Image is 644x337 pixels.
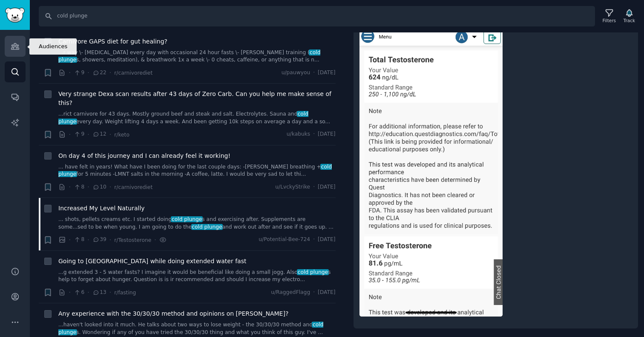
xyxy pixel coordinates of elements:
span: [DATE] [318,69,335,77]
a: ...r way \- [MEDICAL_DATA] every day with occasional 24 hour fasts \- [PERSON_NAME] training (col... [58,49,336,64]
span: 9 [74,69,84,77]
button: Track [621,7,638,25]
img: Increased My Level Naturally [359,6,503,317]
span: · [109,183,111,192]
span: · [69,68,71,77]
span: u/pauwyou [282,69,310,77]
img: GummySearch logo [5,8,25,23]
a: ...rict carnivore for 43 days. Mostly ground beef and steak and salt. Electrolytes. Sauna andcold... [58,110,336,125]
span: [DATE] [318,183,335,191]
span: · [154,235,156,244]
span: cold plunge [58,322,323,335]
span: · [87,288,89,297]
span: · [109,288,111,297]
span: · [87,68,89,77]
span: [DATE] [318,289,335,296]
span: r/keto [114,132,129,138]
span: 6 [74,289,84,296]
span: cold plunge [191,224,223,230]
a: Any experience with the 30/30/30 method and opinions on [PERSON_NAME]? [58,309,288,318]
span: · [313,183,315,191]
span: · [69,288,71,297]
span: [DATE] [318,236,335,244]
span: · [313,69,315,77]
a: ...haven't looked into it much. He talks about two ways to lose weight - the 30/30/30 method andc... [58,321,336,336]
span: · [87,130,89,139]
a: Carnivore GAPS diet for gut healing? [58,37,167,46]
span: r/carnivorediet [114,184,152,190]
a: ... have felt in years! What have I been doing for the last couple days: -[PERSON_NAME] breathing... [58,163,336,178]
span: u/Potential-Bee-724 [259,236,310,244]
span: u/kabuks [287,131,310,138]
input: Search Keyword [39,6,595,26]
div: Filters [603,17,616,23]
a: ...g extended 3 - 5 water fasts? I imagine it would be beneficial like doing a small jogg. Alsoco... [58,269,336,284]
span: 13 [92,289,106,296]
a: ... shots, pellets creams etc. I started doingcold plunges and exercising after. Supplements are ... [58,216,336,231]
span: 8 [74,183,84,191]
span: 8 [74,236,84,244]
span: u/LvckyStrike [275,183,310,191]
div: Track [624,17,635,23]
span: · [109,130,111,139]
span: · [87,183,89,192]
span: 12 [92,131,106,138]
span: · [69,235,71,244]
a: Going to [GEOGRAPHIC_DATA] while doing extended water fast [58,257,246,266]
span: · [87,235,89,244]
span: · [313,236,315,244]
span: 10 [92,183,106,191]
span: cold plunge [171,216,203,222]
span: u/RaggedFlagg [271,289,310,296]
span: r/fasting [114,290,136,296]
span: 22 [92,69,106,77]
span: · [109,235,111,244]
span: r/carnivorediet [114,70,152,76]
span: · [313,289,315,296]
span: · [69,130,71,139]
span: cold plunge [297,269,329,275]
a: Increased My Level Naturally [58,204,145,213]
span: · [109,68,111,77]
span: [DATE] [318,131,335,138]
span: r/Testosterone [114,237,151,243]
span: · [313,131,315,138]
span: cold plunge [58,111,308,125]
span: 39 [92,236,106,244]
a: On day 4 of this journey and I can already feel it working! [58,151,230,160]
span: · [69,183,71,192]
span: 9 [74,131,84,138]
a: Very strange Dexa scan results after 43 days of Zero Carb. Can you help me make sense of this? [58,90,336,107]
